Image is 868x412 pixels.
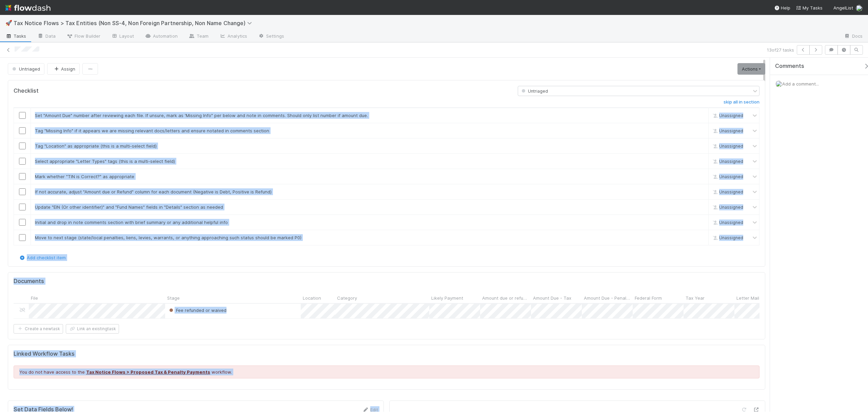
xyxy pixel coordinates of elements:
span: AngelList [833,5,853,11]
span: My Tasks [796,5,823,11]
button: Assign [47,63,80,75]
a: Automation [139,31,183,42]
span: Flow Builder [66,33,100,39]
span: Unassigned [711,113,743,118]
span: Amount due or refunded [482,295,529,301]
span: Comments [775,63,804,70]
a: Layout [106,31,139,42]
span: 🚀 [5,20,12,26]
span: Add a comment... [782,81,819,87]
span: Select appropriate "Letter Types" tags (this is a multi-select field) [35,158,175,164]
span: Unassigned [711,235,743,240]
span: Unassigned [711,189,743,194]
span: Stage [167,295,180,301]
span: Move to next stage (state/local penalties, liens, levies, warrants, or anything approaching such ... [35,235,301,240]
span: Untriaged [520,89,548,94]
span: Unassigned [711,174,743,179]
span: Tag "Missing Info" if it appears we are missing relevant docs/letters and ensure notated in comme... [35,128,269,133]
button: Link an existingtask [66,324,119,334]
a: Team [183,31,214,42]
span: Likely Payment [431,295,463,301]
span: Tax Notice Flows > Tax Entities (Non SS-4, Non Foreign Partnership, Non Name Change) [14,20,255,26]
span: Mark whether "TIN is Correct?" as appropriate [35,174,134,179]
span: Unassigned [711,143,743,148]
span: Fee refunded or waived [168,307,226,313]
span: Unassigned [711,204,743,209]
button: Untriaged [8,63,44,75]
h6: skip all in section [724,99,759,105]
span: Unassigned [711,128,743,133]
a: skip all in section [724,99,759,108]
span: Amount Due - Penalties & Interest [584,295,631,301]
span: Unassigned [711,158,743,164]
span: If not accurate, adjust "Amount due or Refund" column for each document (Negative is Debt, Positi... [35,189,272,194]
div: Help [774,4,790,11]
a: Tax Notice Flows > Proposed Tax & Penalty Payments [86,369,210,375]
a: My Tasks [796,4,823,11]
img: avatar_d45d11ee-0024-4901-936f-9df0a9cc3b4e.png [856,5,863,12]
a: Flow Builder [61,31,106,42]
span: Amount Due - Tax [533,295,571,301]
span: Unassigned [711,220,743,225]
span: Letter Mailed Date [736,295,776,301]
span: Untriaged [11,66,40,72]
a: Actions [737,63,765,75]
span: Location [303,295,321,301]
h5: Linked Workflow Tasks [14,351,759,357]
span: 13 of 27 tasks [767,46,794,53]
span: Category [337,295,357,301]
span: File [31,295,38,301]
span: Federal Form [635,295,662,301]
h5: Checklist [14,88,39,94]
a: Settings [253,31,290,42]
span: Tasks [5,33,26,39]
span: Initial and drop in note comments section with brief summary or any additional helpful info [35,220,228,225]
span: Set "Amount Due" number after reviewing each file. If unsure, mark as 'Missing Info" per below an... [35,113,368,118]
a: Add checklist item [19,255,66,260]
a: Analytics [214,31,253,42]
h5: Documents [14,278,44,285]
div: You do not have access to the workflow. [14,366,759,378]
div: Fee refunded or waived [168,307,226,314]
span: Tag "Location" as appropriate (this is a multi-select field) [35,143,157,149]
span: Tax Year [686,295,705,301]
span: Update "EIN (Or other identifier)" and "Fund Names" fields in "Details" section as needed [35,204,223,210]
a: Data [32,31,61,42]
a: Docs [839,31,868,42]
img: avatar_d45d11ee-0024-4901-936f-9df0a9cc3b4e.png [775,80,782,87]
button: Create a newtask [14,324,63,334]
img: logo-inverted-e16ddd16eac7371096b0.svg [5,2,51,14]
